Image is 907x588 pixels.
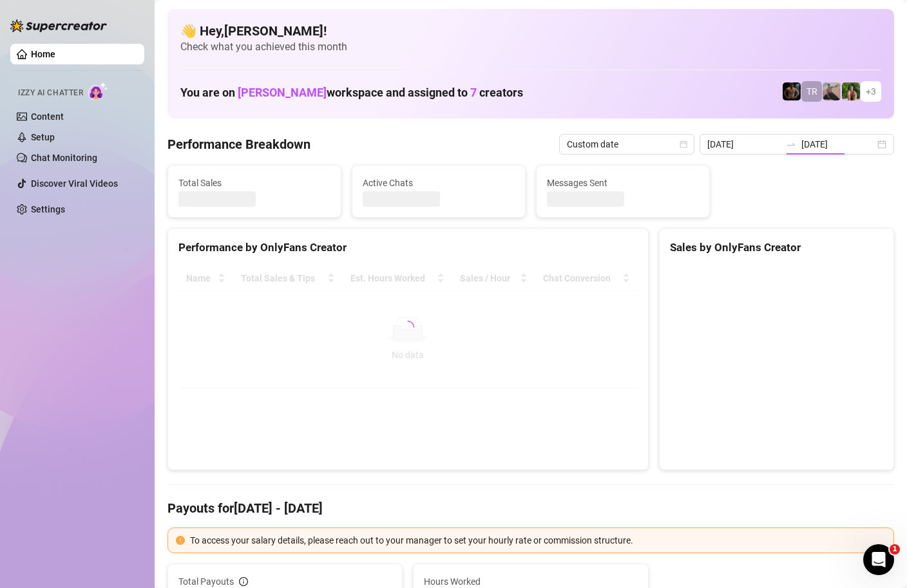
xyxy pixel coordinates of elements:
[890,544,900,555] span: 1
[10,19,107,32] img: logo-BBDzfeDw.svg
[680,140,687,148] span: calendar
[167,499,894,517] h4: Payouts for [DATE] - [DATE]
[863,544,894,575] iframe: Intercom live chat
[178,176,330,190] span: Total Sales
[567,135,687,154] span: Custom date
[866,84,876,99] span: + 3
[842,82,860,100] img: Nathaniel
[180,86,523,100] h1: You are on workspace and assigned to creators
[180,40,881,54] span: Check what you achieved this month
[707,137,781,151] input: Start date
[31,49,55,59] a: Home
[178,239,638,256] div: Performance by OnlyFans Creator
[363,176,515,190] span: Active Chats
[190,533,886,547] div: To access your salary details, please reach out to your manager to set your hourly rate or commis...
[823,82,841,100] img: LC
[239,577,248,586] span: info-circle
[547,176,699,190] span: Messages Sent
[470,86,477,99] span: 7
[31,204,65,214] a: Settings
[18,87,83,99] span: Izzy AI Chatter
[167,135,310,153] h4: Performance Breakdown
[31,153,97,163] a: Chat Monitoring
[180,22,881,40] h4: 👋 Hey, [PERSON_NAME] !
[401,320,415,334] span: loading
[238,86,327,99] span: [PERSON_NAME]
[176,536,185,545] span: exclamation-circle
[786,139,796,149] span: to
[783,82,801,100] img: Trent
[786,139,796,149] span: swap-right
[88,82,108,100] img: AI Chatter
[670,239,883,256] div: Sales by OnlyFans Creator
[31,132,55,142] a: Setup
[31,178,118,189] a: Discover Viral Videos
[31,111,64,122] a: Content
[807,84,817,99] span: TR
[801,137,875,151] input: End date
